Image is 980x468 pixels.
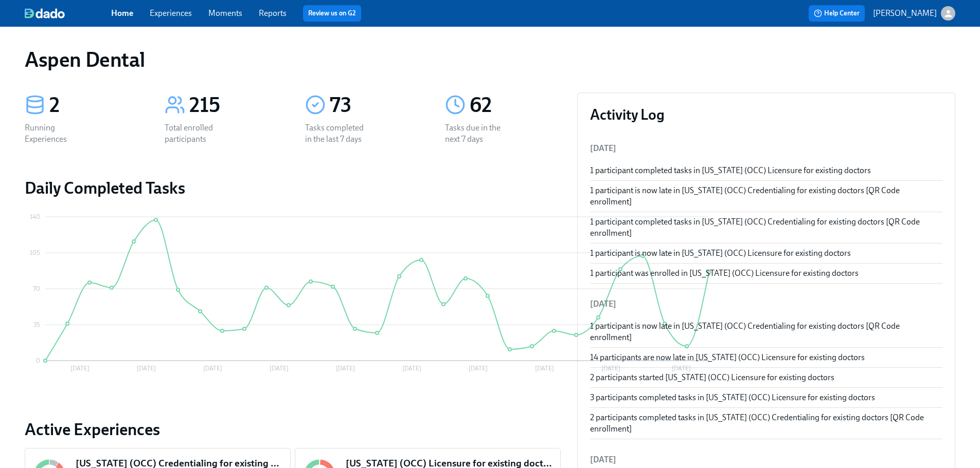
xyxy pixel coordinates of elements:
[336,365,355,372] tspan: [DATE]
[330,92,420,118] div: 73
[590,372,942,383] div: 2 participants started [US_STATE] (OCC) Licensure for existing doctors
[25,419,561,440] a: Active Experiences
[150,8,192,18] a: Experiences
[590,185,942,208] div: 1 participant is now late in [US_STATE] (OCC) Credentialing for existing doctors [QR Code enrollm...
[590,248,942,259] div: 1 participant is now late in [US_STATE] (OCC) Licensure for existing doctors
[590,392,942,403] div: 3 participants completed tasks in [US_STATE] (OCC) Licensure for existing doctors
[445,122,511,145] div: Tasks due in the next 7 days
[402,365,421,372] tspan: [DATE]
[33,321,40,328] tspan: 35
[208,8,242,18] a: Moments
[814,8,860,18] span: Help Center
[33,285,40,292] tspan: 70
[590,321,942,343] div: 1 participant is now late in [US_STATE] (OCC) Credentialing for existing doctors [QR Code enrollm...
[25,122,91,145] div: Running Experiences
[809,5,865,22] button: Help Center
[49,92,140,118] div: 2
[873,6,955,21] button: [PERSON_NAME]
[590,105,942,124] h3: Activity Log
[203,365,222,372] tspan: [DATE]
[469,365,488,372] tspan: [DATE]
[25,178,561,198] h2: Daily Completed Tasks
[36,357,40,364] tspan: 0
[259,8,287,18] a: Reports
[590,165,942,176] div: 1 participant completed tasks in [US_STATE] (OCC) Licensure for existing doctors
[30,249,40,256] tspan: 105
[137,365,156,372] tspan: [DATE]
[111,8,133,18] a: Home
[873,8,937,19] p: [PERSON_NAME]
[25,8,65,18] img: dado
[70,365,90,372] tspan: [DATE]
[308,8,356,18] a: Review us on G2
[303,5,361,22] button: Review us on G2
[590,292,942,316] li: [DATE]
[30,213,40,220] tspan: 140
[590,412,942,435] div: 2 participants completed tasks in [US_STATE] (OCC) Credentialing for existing doctors [QR Code en...
[189,92,280,118] div: 215
[165,122,230,145] div: Total enrolled participants
[590,268,942,279] div: 1 participant was enrolled in [US_STATE] (OCC) Licensure for existing doctors
[535,365,554,372] tspan: [DATE]
[25,8,111,18] a: dado
[590,352,942,363] div: 14 participants are now late in [US_STATE] (OCC) Licensure for existing doctors
[590,143,616,153] span: [DATE]
[590,216,942,239] div: 1 participant completed tasks in [US_STATE] (OCC) Credentialing for existing doctors [QR Code enr...
[25,47,145,72] h1: Aspen Dental
[305,122,371,145] div: Tasks completed in the last 7 days
[270,365,289,372] tspan: [DATE]
[470,92,560,118] div: 62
